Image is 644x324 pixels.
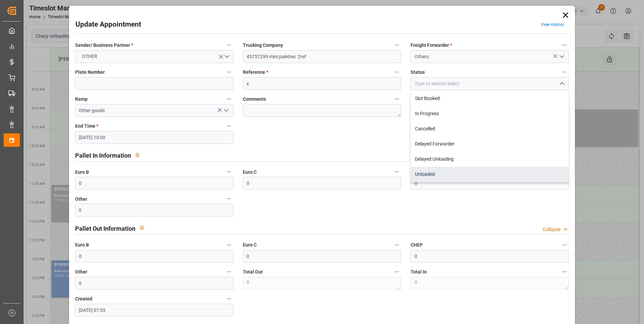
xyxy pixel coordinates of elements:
[225,294,233,303] button: Created
[411,152,569,167] div: Delayed Unloading
[411,42,452,49] span: Freight Forwarder
[543,226,560,233] div: Collapse
[560,68,569,76] button: Status
[75,241,89,249] span: Euro B
[560,240,569,249] button: CHEP
[75,304,233,317] input: DD-MM-YYYY HH:MM
[243,69,268,76] span: Reference
[225,95,233,103] button: Ramp
[243,169,257,176] span: Euro C
[75,123,98,130] span: End Time
[225,267,233,276] button: Other
[75,268,87,276] span: Other
[75,104,233,117] input: Type to search/select
[225,240,233,249] button: Euro B
[392,68,401,76] button: Reference *
[411,268,427,276] span: Total In
[225,122,233,130] button: End Time *
[560,267,569,276] button: Total In
[225,68,233,76] button: Plate Number
[243,268,263,276] span: Total Out
[541,22,564,27] a: View History
[225,194,233,203] button: Other
[392,240,401,249] button: Euro C
[75,96,88,103] span: Ramp
[75,19,141,30] h2: Update Appointment
[411,91,569,106] div: Slot Booked
[411,241,423,249] span: CHEP
[411,69,425,76] span: Status
[243,96,266,103] span: Comments
[392,167,401,176] button: Euro C
[411,121,569,136] div: Cancelled
[556,52,567,62] button: open menu
[411,277,569,290] textarea: 0
[75,196,87,203] span: Other
[75,169,89,176] span: Euro B
[225,167,233,176] button: Euro B
[225,41,233,50] button: Sender/ Business Partner *
[75,295,92,302] span: Created
[392,95,401,103] button: Comments
[392,41,401,50] button: Trucking Company
[75,69,105,76] span: Plate Number
[411,167,569,182] div: Unloaded
[411,136,569,152] div: Delayed Forwarder
[75,50,233,63] button: open menu
[221,105,231,116] button: open menu
[75,131,233,144] input: DD-MM-YYYY HH:MM
[135,221,148,234] button: View description
[75,151,131,160] h2: Pallet In Information
[392,267,401,276] button: Total Out
[556,78,567,89] button: close menu
[243,277,401,290] textarea: 0
[75,42,133,49] span: Sender/ Business Partner
[79,53,101,60] span: OTHER
[560,41,569,50] button: Freight Forwarder *
[411,106,569,121] div: In Progress
[243,241,257,249] span: Euro C
[411,77,569,90] input: Type to search/select
[243,42,283,49] span: Trucking Company
[131,149,144,161] button: View description
[75,224,135,233] h2: Pallet Out Information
